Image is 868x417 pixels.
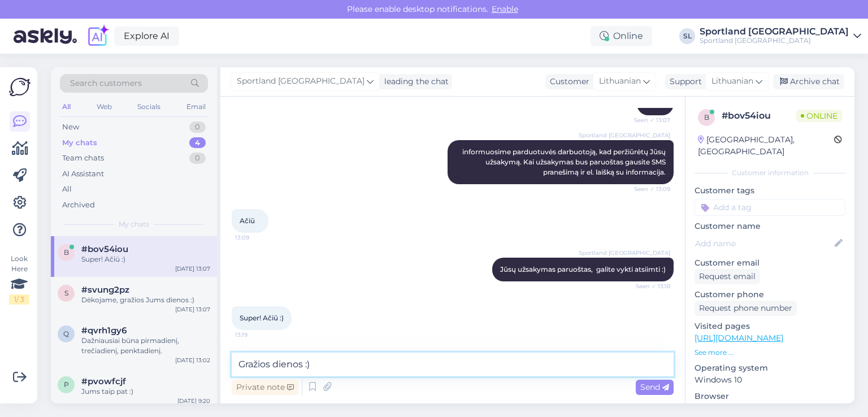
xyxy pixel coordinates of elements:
[695,220,845,232] p: Customer name
[679,28,695,44] div: SL
[695,301,797,316] div: Request phone number
[695,362,845,374] p: Operating system
[695,199,845,216] input: Add a tag
[81,295,210,305] div: Dėkojame, gražios Jums dienos :)
[9,294,29,305] div: 1 / 3
[488,4,522,14] span: Enable
[235,233,277,242] span: 13:09
[665,76,702,88] div: Support
[175,356,210,364] div: [DATE] 13:02
[81,285,129,295] span: #svung2pz
[114,27,179,46] a: Explore AI
[695,237,832,250] input: Add name
[81,376,126,386] span: #pvowfcjf
[119,219,149,229] span: My chats
[591,26,652,46] div: Online
[796,110,842,122] span: Online
[94,99,114,114] div: Web
[235,331,277,339] span: 13:19
[722,109,796,123] div: # bov54iou
[177,397,210,405] div: [DATE] 9:20
[640,382,669,392] span: Send
[62,168,104,180] div: AI Assistant
[81,325,127,336] span: #qvrh1gy6
[545,76,589,88] div: Customer
[599,75,641,88] span: Lithuanian
[628,116,670,124] span: Seen ✓ 13:07
[500,265,666,273] span: Jūsų užsakymas paruoštas, galite vykti atsiimti :)
[695,402,845,414] p: Chrome [TECHNICAL_ID]
[695,347,845,358] p: See more ...
[81,254,210,264] div: Super! Ačiū :)
[184,99,208,114] div: Email
[579,249,670,257] span: Sportland [GEOGRAPHIC_DATA]
[81,244,128,254] span: #bov54iou
[240,314,284,322] span: Super! Ačiū :)
[695,185,845,197] p: Customer tags
[579,131,670,140] span: Sportland [GEOGRAPHIC_DATA]
[64,289,68,297] span: s
[695,374,845,386] p: Windows 10
[62,153,104,164] div: Team chats
[700,36,849,45] div: Sportland [GEOGRAPHIC_DATA]
[232,380,298,395] div: Private note
[64,380,69,389] span: p
[9,254,29,305] div: Look Here
[62,137,97,149] div: My chats
[64,248,69,257] span: b
[240,216,255,225] span: Ačiū
[9,76,31,98] img: Askly Logo
[189,153,206,164] div: 0
[695,320,845,332] p: Visited pages
[135,99,163,114] div: Socials
[628,185,670,193] span: Seen ✓ 13:09
[81,386,210,397] div: Jums taip pat :)
[698,134,834,158] div: [GEOGRAPHIC_DATA], [GEOGRAPHIC_DATA]
[700,27,861,45] a: Sportland [GEOGRAPHIC_DATA]Sportland [GEOGRAPHIC_DATA]
[711,75,753,88] span: Lithuanian
[232,353,674,376] textarea: Gražios dienos :)
[62,121,79,133] div: New
[773,74,844,89] div: Archive chat
[86,24,110,48] img: explore-ai
[695,168,845,178] div: Customer information
[237,75,364,88] span: Sportland [GEOGRAPHIC_DATA]
[628,282,670,290] span: Seen ✓ 13:18
[700,27,849,36] div: Sportland [GEOGRAPHIC_DATA]
[81,336,210,356] div: Dažniausiai būna pirmadienį, trečiadienį, penktadienį.
[462,147,667,176] span: informuosime parduotuvės darbuotoją, kad peržiūrėtų Jūsų užsakymą. Kai užsakymas bus paruoštas ga...
[70,77,142,89] span: Search customers
[62,184,72,195] div: All
[704,113,709,121] span: b
[62,199,95,211] div: Archived
[63,329,69,338] span: q
[695,333,783,343] a: [URL][DOMAIN_NAME]
[380,76,449,88] div: leading the chat
[695,269,760,284] div: Request email
[175,305,210,314] div: [DATE] 13:07
[695,257,845,269] p: Customer email
[189,121,206,133] div: 0
[695,390,845,402] p: Browser
[695,289,845,301] p: Customer phone
[189,137,206,149] div: 4
[60,99,73,114] div: All
[175,264,210,273] div: [DATE] 13:07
